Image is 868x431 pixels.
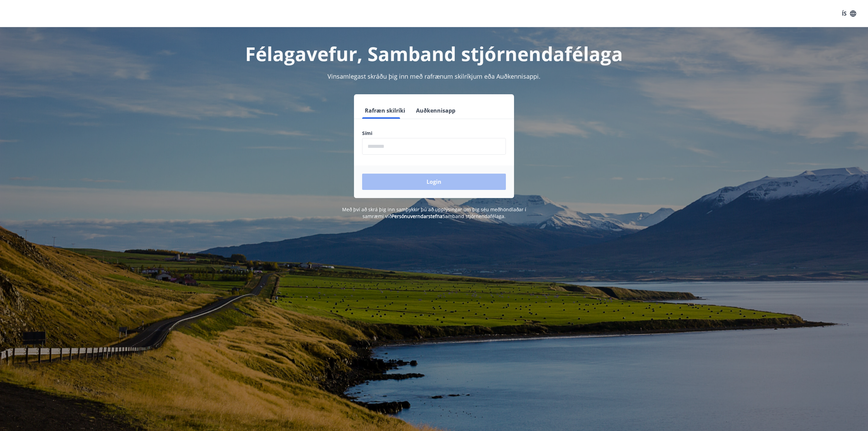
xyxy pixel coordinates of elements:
button: ÍS [838,7,860,20]
button: Auðkennisapp [413,102,458,119]
a: Persónuverndarstefna [392,213,442,219]
button: Rafræn skilríki [362,102,408,119]
h1: Félagavefur, Samband stjórnendafélaga [198,41,670,66]
span: Vinsamlegast skráðu þig inn með rafrænum skilríkjum eða Auðkennisappi. [328,72,540,80]
span: Með því að skrá þig inn samþykkir þú að upplýsingar um þig séu meðhöndlaðar í samræmi við Samband... [342,206,526,219]
label: Sími [362,130,506,137]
